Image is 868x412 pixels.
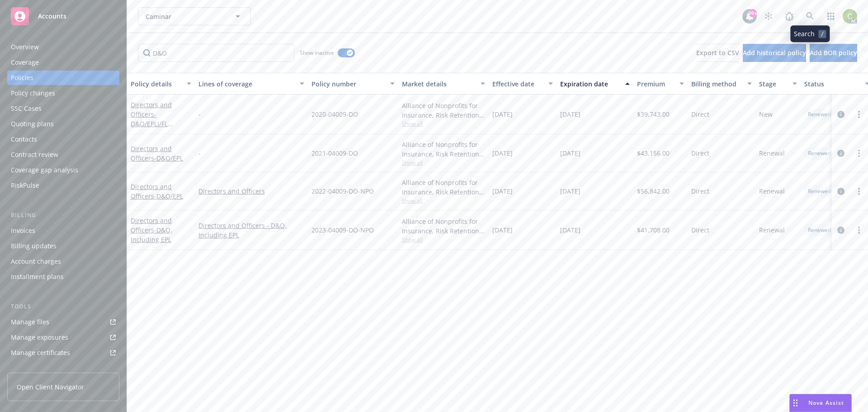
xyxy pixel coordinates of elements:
span: - D&O/EPL [154,154,183,162]
button: Effective date [489,73,557,95]
a: Policy changes [7,86,119,100]
a: Account charges [7,254,119,269]
span: Renewed [808,187,831,195]
span: Renewed [808,149,831,157]
div: Billing method [691,79,742,89]
div: Invoices [11,223,35,238]
div: Manage exposures [11,330,68,345]
button: Add historical policy [743,44,806,62]
div: RiskPulse [11,178,39,193]
a: Directors and Officers [198,186,304,196]
div: Stage [759,79,787,89]
a: Search [801,7,819,25]
span: Direct [691,109,709,119]
button: Policy number [308,73,398,95]
a: circleInformation [835,225,846,236]
button: Policy details [127,73,195,95]
span: 2021-04009-DO [311,148,358,158]
div: Effective date [492,79,543,89]
div: Policies [11,71,33,85]
a: Installment plans [7,270,119,284]
a: Directors and Officers - D&O, Including EPL [198,221,304,240]
div: Premium [637,79,674,89]
button: Expiration date [557,73,633,95]
button: Add BOR policy [810,44,857,62]
span: Show inactive [300,49,334,57]
span: Nova Assist [808,399,844,407]
a: Coverage [7,55,119,70]
a: Report a Bug [780,7,798,25]
div: Billing updates [11,239,57,253]
span: - D&O/EPL [154,192,183,200]
div: Manage files [11,315,49,329]
div: Tools [7,302,119,311]
div: Manage certificates [11,346,70,360]
div: Alliance of Nonprofits for Insurance, Risk Retention Group, Inc., Nonprofits Insurance Alliance o... [402,101,485,120]
div: Coverage [11,55,39,70]
span: [DATE] [492,186,513,196]
div: Expiration date [560,79,620,89]
span: Show all [402,159,485,166]
a: Stop snowing [759,7,778,25]
a: circleInformation [835,186,846,197]
span: Caminar [146,12,224,21]
button: Premium [633,73,688,95]
div: Account charges [11,254,61,269]
div: Contract review [11,147,58,162]
button: Market details [398,73,489,95]
a: more [854,109,864,120]
a: Quoting plans [7,117,119,131]
input: Filter by keyword... [138,44,294,62]
a: more [854,186,864,197]
a: Contract review [7,147,119,162]
span: Renewed [808,110,831,118]
div: 99+ [749,9,757,17]
span: 2020-04009-DO [311,109,358,119]
a: Manage files [7,315,119,329]
button: Stage [755,73,801,95]
div: Market details [402,79,475,89]
div: Billing [7,211,119,220]
img: photo [843,9,857,24]
div: Policy number [311,79,385,89]
div: Lines of coverage [198,79,294,89]
span: Show all [402,120,485,128]
div: Coverage gap analysis [11,163,78,177]
a: RiskPulse [7,178,119,193]
a: Invoices [7,223,119,238]
a: Manage exposures [7,330,119,345]
span: Accounts [38,13,66,20]
a: Contacts [7,132,119,147]
a: Manage claims [7,361,119,375]
span: [DATE] [560,148,580,158]
a: Directors and Officers [131,182,183,200]
span: Export to CSV [696,48,739,57]
button: Caminar [138,7,251,25]
a: Policies [7,71,119,85]
div: Policy changes [11,86,55,100]
a: SSC Cases [7,101,119,116]
span: Show all [402,197,485,204]
span: - D&O/EPLI/FL $1M/$2M - $10K DED [131,110,180,147]
div: Policy details [131,79,181,89]
a: Billing updates [7,239,119,253]
span: $56,842.00 [637,186,670,196]
div: Overview [11,40,39,54]
div: Quoting plans [11,117,54,131]
div: Alliance of Nonprofits for Insurance, Risk Retention Group, Inc., Nonprofits Insurance Alliance o... [402,178,485,197]
div: Status [804,79,859,89]
span: Add BOR policy [810,48,857,57]
span: 2023-04009-DO-NPO [311,225,374,235]
span: [DATE] [560,109,580,119]
span: [DATE] [560,186,580,196]
a: circleInformation [835,148,846,159]
span: Add historical policy [743,48,806,57]
div: Alliance of Nonprofits for Insurance, Risk Retention Group, Inc., Nonprofits Insurance Alliance o... [402,217,485,236]
a: Directors and Officers [131,216,172,244]
span: $43,156.00 [637,148,670,158]
span: Direct [691,148,709,158]
button: Export to CSV [696,44,739,62]
span: [DATE] [492,225,513,235]
span: Direct [691,186,709,196]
